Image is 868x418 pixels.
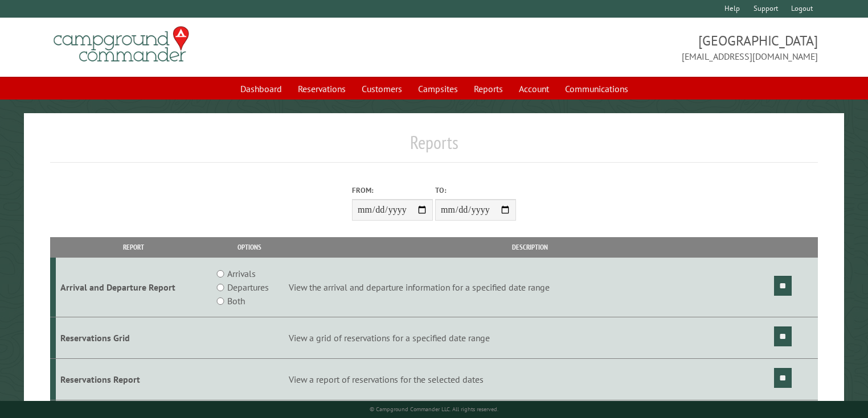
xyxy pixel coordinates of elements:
td: View a grid of reservations for a specified date range [287,317,772,359]
label: Departures [227,280,269,294]
th: Report [56,237,212,257]
td: Arrival and Departure Report [56,258,212,317]
td: Reservations Report [56,358,212,400]
a: Communications [558,78,635,100]
a: Reservations [291,78,353,100]
th: Description [287,237,772,257]
span: [GEOGRAPHIC_DATA] [EMAIL_ADDRESS][DOMAIN_NAME] [434,31,818,63]
a: Customers [355,78,409,100]
th: Options [212,237,288,257]
label: From: [352,185,433,196]
label: Both [227,294,245,308]
img: Campground Commander [50,22,193,67]
h1: Reports [50,131,818,163]
label: To: [435,185,516,196]
a: Dashboard [234,78,289,100]
td: View a report of reservations for the selected dates [287,358,772,400]
td: Reservations Grid [56,317,212,359]
a: Campsites [411,78,465,100]
label: Arrivals [227,267,256,280]
small: © Campground Commander LLC. All rights reserved. [370,405,498,413]
a: Reports [467,78,510,100]
td: View the arrival and departure information for a specified date range [287,258,772,317]
a: Account [512,78,556,100]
